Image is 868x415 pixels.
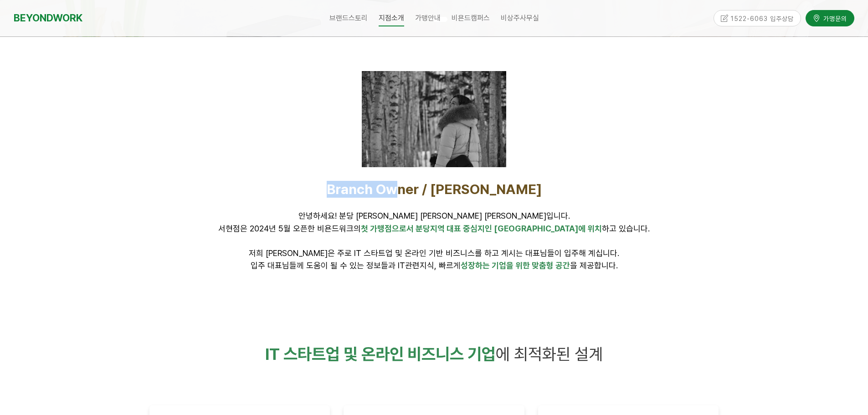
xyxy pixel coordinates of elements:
[496,344,603,364] span: 에 최적화된 설계
[495,7,544,30] a: 비상주사무실
[361,224,602,233] span: 첫 가맹점으로서 분당지역 대표 중심지인 [GEOGRAPHIC_DATA]에 위치
[461,261,570,270] span: 성장하는 기업을 위한 맞춤형 공간
[329,14,368,22] span: 브랜드스토리
[218,211,650,258] span: 안녕하세요! 분당 [PERSON_NAME] [PERSON_NAME] [PERSON_NAME]입니다. 서현점은 2024년 5월 오픈한 비욘드워크의 하고 있습니다. 저희 [PER...
[251,261,618,270] span: 입주 대표님들께 도움이 될 수 있는 정보들과 IT관련지식, 빠르게 을 제공합니다.
[327,181,542,197] span: Branch Owner / [PERSON_NAME]
[821,13,847,22] span: 가맹문의
[410,7,446,30] a: 가맹안내
[373,7,410,30] a: 지점소개
[415,14,441,22] span: 가맹안내
[379,10,404,26] span: 지점소개
[501,14,539,22] span: 비상주사무실
[446,7,495,30] a: 비욘드캠퍼스
[806,9,854,25] a: 가맹문의
[324,7,373,30] a: 브랜드스토리
[452,14,490,22] span: 비욘드캠퍼스
[265,344,496,364] span: IT 스타트업 및 온라인 비즈니스 기업
[14,10,82,26] a: BEYONDWORK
